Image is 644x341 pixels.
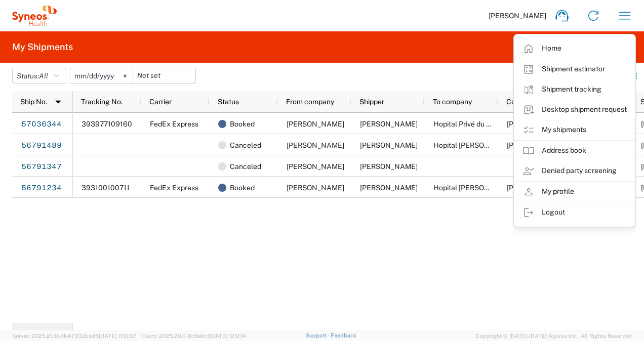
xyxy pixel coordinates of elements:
[514,141,635,161] a: Address book
[287,120,344,128] span: Véronique Sarre
[70,68,133,83] input: Not set
[21,159,62,175] a: 56791347
[514,79,635,100] a: Shipment tracking
[507,120,565,128] span: Clementine DOUILLARD
[433,141,603,149] span: Hopital Haut-Leveque / Centre Francois Magendie
[230,177,255,198] span: Booked
[12,41,73,53] h2: My Shipments
[433,120,519,128] span: Hopital Privé du Confluent
[514,161,635,181] a: Denied party screening
[433,98,472,106] span: To company
[12,333,137,339] span: Server: 2025.20.0-db47332bad5
[20,98,47,106] span: Ship No.
[514,182,635,202] a: My profile
[476,331,632,340] span: Copyright © [DATE]-[DATE] Agistix Inc., All Rights Reserved
[21,116,62,133] a: 57036344
[514,120,635,140] a: My shipments
[230,135,261,156] span: Canceled
[507,184,565,192] span: Elodie BORDESSOULE
[489,11,546,20] span: [PERSON_NAME]
[21,138,62,154] a: 56791489
[81,98,123,106] span: Tracking No.
[286,98,334,106] span: From company
[82,184,130,192] span: 393100100711
[287,162,344,170] span: Véronique Sarre
[99,333,137,339] span: [DATE] 11:13:37
[287,141,344,149] span: Véronique Sarre
[149,98,172,106] span: Carrier
[433,184,601,192] span: Hopital Haut-Leveque, Centre Francois Magendie
[230,113,255,135] span: Booked
[12,68,66,84] button: Status:All
[141,333,246,339] span: Client: 2025.20.0-8c6e0cf
[360,162,418,170] span: Veronique Sarre
[306,332,331,338] a: Support
[514,59,635,79] a: Shipment estimator
[287,184,344,192] span: Véronique Sarre
[514,202,635,223] a: Logout
[39,72,48,80] span: All
[360,141,418,149] span: Veronique Sarre
[507,141,565,149] span: Elodie BORDESSOULE
[331,332,356,338] a: Feedback
[360,120,418,128] span: Veronique Sarre
[514,38,635,59] a: Home
[50,94,66,110] img: arrow-dropdown.svg
[210,333,246,339] span: [DATE] 12:11:14
[230,156,261,177] span: Canceled
[218,98,239,106] span: Status
[82,120,132,128] span: 393977109160
[150,120,198,128] span: FedEx Express
[133,68,195,83] input: Not set
[506,98,541,106] span: Consignee
[514,100,635,120] a: Desktop shipment request
[150,184,198,192] span: FedEx Express
[360,184,418,192] span: Veronique Sarre
[359,98,384,106] span: Shipper
[21,180,62,196] a: 56791234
